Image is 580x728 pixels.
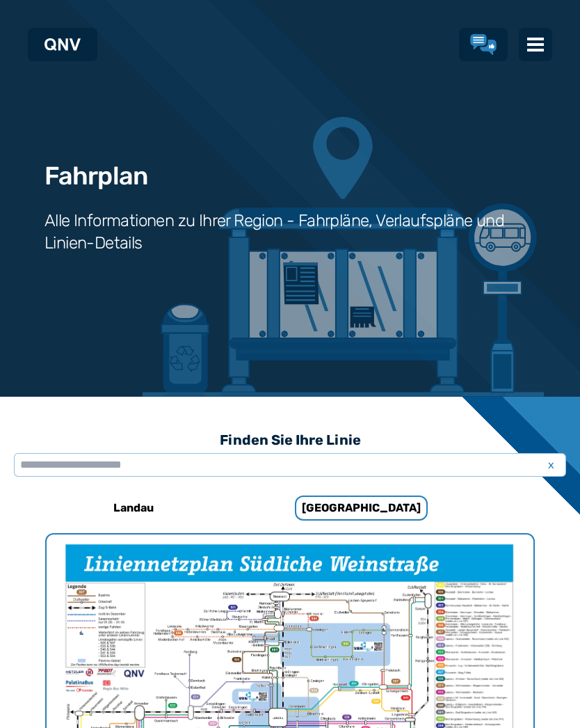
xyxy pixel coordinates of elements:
h1: Fahrplan [45,162,147,190]
h3: Alle Informationen zu Ihrer Region - Fahrpläne, Verlaufspläne und Linien-Details [45,209,535,254]
img: menu [527,36,544,53]
img: QNV Logo [45,38,81,51]
h6: [GEOGRAPHIC_DATA] [295,496,428,521]
a: Landau [41,491,226,525]
h3: Finden Sie Ihre Linie [14,425,566,455]
a: Lob & Kritik [470,34,497,55]
a: [GEOGRAPHIC_DATA] [269,491,454,525]
span: x [541,457,561,473]
a: QNV Logo [45,33,81,56]
h6: Landau [108,497,159,519]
